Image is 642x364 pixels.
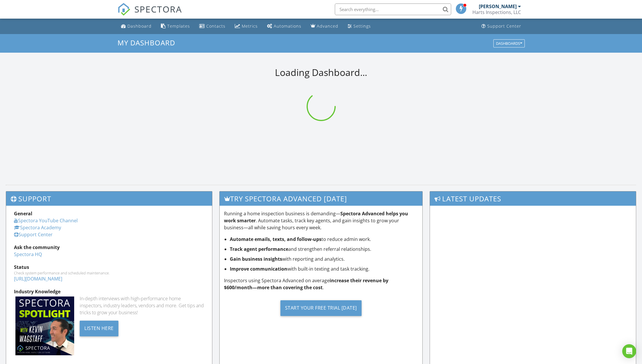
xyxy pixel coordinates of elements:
[496,41,522,45] div: Dashboards
[14,231,53,238] a: Support Center
[159,21,192,32] a: Templates
[479,21,524,32] a: Support Center
[224,277,388,291] strong: increase their revenue by $600/month—more than covering the cost
[274,23,301,29] div: Automations
[280,300,362,316] div: Start Your Free Trial [DATE]
[430,191,636,206] h3: Latest Updates
[493,39,525,47] button: Dashboards
[308,21,341,32] a: Advanced
[230,236,321,242] strong: Automate emails, texts, and follow-ups
[265,21,304,32] a: Automations (Basic)
[242,23,258,29] div: Metrics
[197,21,228,32] a: Contacts
[230,255,418,262] li: with reporting and analytics.
[230,246,418,253] li: and strengthen referral relationships.
[224,277,418,291] p: Inspectors using Spectora Advanced on average .
[80,295,204,316] div: In-depth interviews with high-performance home inspectors, industry leaders, vendors and more. Ge...
[14,251,42,258] a: Spectora HQ
[14,271,204,275] div: Check system performance and scheduled maintenance.
[14,288,204,295] div: Industry Knowledge
[14,217,78,224] a: Spectora YouTube Channel
[6,191,212,206] h3: Support
[14,244,204,251] div: Ask the community
[230,266,287,272] strong: Improve communication
[80,325,118,331] a: Listen Here
[345,21,373,32] a: Settings
[230,236,418,243] li: to reduce admin work.
[230,256,282,262] strong: Gain business insights
[118,8,182,20] a: SPECTORA
[230,246,288,252] strong: Track agent performance
[14,210,32,217] strong: General
[206,23,225,29] div: Contacts
[220,191,422,206] h3: Try spectora advanced [DATE]
[134,3,182,15] span: SPECTORA
[118,38,175,47] span: My Dashboard
[15,296,74,355] img: Spectoraspolightmain
[127,23,152,29] div: Dashboard
[14,276,62,282] a: [URL][DOMAIN_NAME]
[317,23,338,29] div: Advanced
[487,23,521,29] div: Support Center
[232,21,260,32] a: Metrics
[167,23,190,29] div: Templates
[479,3,517,9] div: [PERSON_NAME]
[472,9,521,15] div: Harts Inspections, LLC
[353,23,371,29] div: Settings
[224,210,408,224] strong: Spectora Advanced helps you work smarter
[14,264,204,271] div: Status
[80,321,118,336] div: Listen Here
[14,224,61,231] a: Spectora Academy
[230,265,418,272] li: with built-in texting and task tracking.
[224,210,418,231] p: Running a home inspection business is demanding— . Automate tasks, track key agents, and gain ins...
[118,3,130,16] img: The Best Home Inspection Software - Spectora
[119,21,154,32] a: Dashboard
[622,344,636,358] div: Open Intercom Messenger
[335,3,451,15] input: Search everything...
[224,296,418,320] a: Start Your Free Trial [DATE]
